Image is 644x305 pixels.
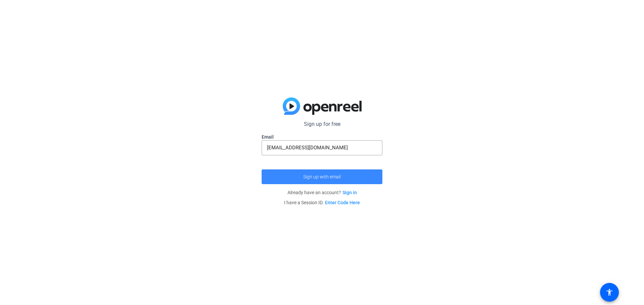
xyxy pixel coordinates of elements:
[287,190,357,195] span: Already have an account?
[605,288,613,296] mat-icon: accessibility
[325,200,360,205] a: Enter Code Here
[284,200,360,205] span: I have a Session ID.
[283,97,362,115] img: blue-gradient.svg
[342,190,357,195] a: Sign in
[262,134,382,140] label: Email
[262,169,382,184] button: Sign up with email
[262,120,382,128] p: Sign up for free
[267,144,377,152] input: Enter Email Address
